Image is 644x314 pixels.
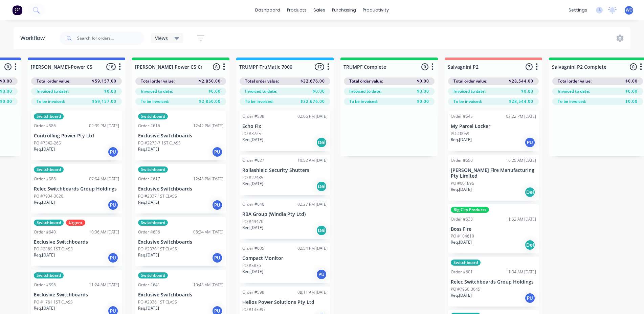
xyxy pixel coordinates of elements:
[34,305,55,311] p: Req. [DATE]
[242,157,264,163] div: Order #627
[417,88,429,94] span: $0.00
[138,299,177,305] p: PO #2336 1ST CLASS
[242,124,328,129] p: Echo Fix
[138,239,223,245] p: Exclusive Switchboards
[34,282,56,288] div: Order #596
[138,113,168,119] div: Switchboard
[525,293,535,304] div: PU
[525,240,535,250] div: Del
[31,164,122,214] div: SwitchboardOrder #58807:54 AM [DATE]Relec Switchboards Group HoldingsPO #7934-3020Req.[DATE]PU
[525,137,535,148] div: PU
[212,147,223,157] div: PU
[625,78,638,84] span: $0.00
[135,164,226,214] div: SwitchboardOrder #61712:48 PM [DATE]Exclusive SwitchboardsPO #2337 1ST CLASSReq.[DATE]PU
[108,200,118,210] div: PU
[242,269,263,275] p: Req. [DATE]
[108,147,118,157] div: PU
[448,111,539,151] div: Order #64502:22 PM [DATE]My Parcel LockerPO #0059Req.[DATE]PU
[453,78,487,84] span: Total order value:
[34,140,63,146] p: PO #7342-2651
[297,245,328,251] div: 02:54 PM [DATE]
[242,255,328,261] p: Compact Monitor
[626,7,632,13] span: WO
[301,78,325,84] span: $32,676.00
[34,199,55,205] p: Req. [DATE]
[451,269,473,275] div: Order #601
[245,98,273,105] span: To be invoiced:
[34,252,55,258] p: Req. [DATE]
[451,137,472,143] p: Req. [DATE]
[242,167,328,173] p: Rollashield Security Shutters
[451,239,472,245] p: Req. [DATE]
[138,176,160,182] div: Order #617
[89,176,119,182] div: 07:54 AM [DATE]
[138,252,159,258] p: Req. [DATE]
[34,166,64,173] div: Switchboard
[34,292,119,298] p: Exclusive Switchboards
[212,200,223,210] div: PU
[625,88,638,94] span: $0.00
[451,292,472,298] p: Req. [DATE]
[417,98,429,105] span: $0.00
[89,282,119,288] div: 11:24 AM [DATE]
[448,257,539,307] div: SwitchboardOrder #60111:34 AM [DATE]Relec Switchboards Group HoldingsPO #7950-3045Req.[DATE]PU
[37,98,65,105] span: To be invoiced:
[310,5,329,15] div: sales
[359,5,392,15] div: productivity
[521,88,533,94] span: $0.00
[34,229,56,235] div: Order #640
[242,131,261,137] p: PO #3725
[34,176,56,182] div: Order #588
[297,157,328,163] div: 10:52 AM [DATE]
[34,246,73,252] p: PO #2369 1ST CLASS
[558,98,586,105] span: To be invoiced:
[240,243,330,283] div: Order #60502:54 PM [DATE]Compact MonitorPO #5836Req.[DATE]PU
[89,229,119,235] div: 10:36 AM [DATE]
[297,289,328,295] div: 08:11 AM [DATE]
[37,88,69,94] span: Invoiced to date:
[34,123,56,129] div: Order #586
[448,204,539,254] div: Big City ProductsOrder #63811:52 AM [DATE]Boss FirePO #104610Req.[DATE]Del
[451,226,536,232] p: Boss Fire
[313,88,325,94] span: $0.00
[138,123,160,129] div: Order #616
[316,181,327,192] div: Del
[138,305,159,311] p: Req. [DATE]
[141,78,175,84] span: Total order value:
[506,157,536,163] div: 10:25 AM [DATE]
[506,113,536,119] div: 02:22 PM [DATE]
[104,88,116,94] span: $0.00
[242,245,264,251] div: Order #605
[141,98,169,105] span: To be invoiced:
[138,229,160,235] div: Order #636
[284,5,310,15] div: products
[108,252,118,263] div: PU
[451,279,536,285] p: Relec Switchboards Group Holdings
[31,111,122,160] div: SwitchboardOrder #58602:39 PM [DATE]Controlling Power Pty LtdPO #7342-2651Req.[DATE]PU
[135,111,226,160] div: SwitchboardOrder #61612:42 PM [DATE]Exclusive SwitchboardsPO #2273-7 1ST CLASSReq.[DATE]PU
[316,137,327,148] div: Del
[451,216,473,222] div: Order #638
[138,199,159,205] p: Req. [DATE]
[66,220,85,226] div: Urgent
[155,35,168,42] span: Views
[451,113,473,119] div: Order #645
[34,299,73,305] p: PO #1761 1ST CLASS
[240,111,330,151] div: Order #53802:06 PM [DATE]Echo FixPO #3725Req.[DATE]Del
[138,193,177,199] p: PO #2337 1ST CLASS
[34,193,63,199] p: PO #7934-3020
[240,199,330,239] div: Order #64602:27 PM [DATE]RBA Group (Windia Pty Ltd)PO #49476Req.[DATE]Del
[138,166,168,173] div: Switchboard
[34,239,119,245] p: Exclusive Switchboards
[138,246,177,252] p: PO #2370 1ST CLASS
[349,88,381,94] span: Invoiced to date:
[451,131,469,137] p: PO #0059
[451,124,536,129] p: My Parcel Locker
[451,157,473,163] div: Order #650
[316,225,327,236] div: Del
[242,225,263,231] p: Req. [DATE]
[242,211,328,217] p: RBA Group (Windia Pty Ltd)
[89,123,119,129] div: 02:39 PM [DATE]
[509,78,533,84] span: $28,544.00
[625,98,638,105] span: $0.00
